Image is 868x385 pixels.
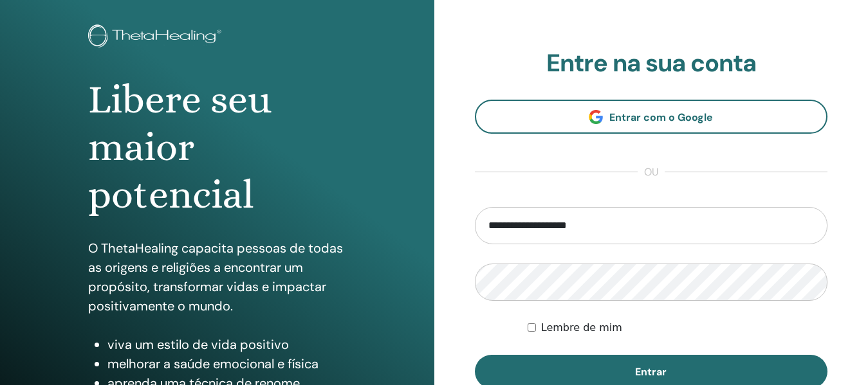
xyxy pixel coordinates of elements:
[475,100,828,134] a: Entrar com o Google
[107,336,289,353] font: viva um estilo de vida positivo
[546,47,756,79] font: Entre na sua conta
[541,321,622,334] font: Lembre de mim
[635,365,667,379] font: Entrar
[609,111,713,124] font: Entrar com o Google
[107,355,319,372] font: melhorar a saúde emocional e física
[644,165,658,179] font: ou
[88,76,272,218] font: Libere seu maior potencial
[528,320,827,336] div: Mantenha-me autenticado indefinidamente ou até que eu faça logout manualmente
[88,240,343,314] font: O ThetaHealing capacita pessoas de todas as origens e religiões a encontrar um propósito, transfo...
